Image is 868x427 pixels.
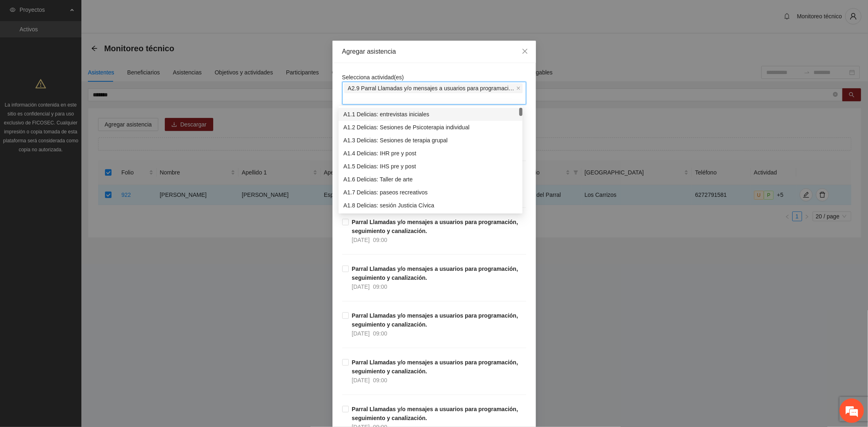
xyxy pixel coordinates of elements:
span: A2.9 Parral Llamadas y/o mensajes a usuarios para programación, seguimiento y canalización. [344,83,523,93]
div: Agregar asistencia [342,47,526,56]
strong: Parral Llamadas y/o mensajes a usuarios para programación, seguimiento y canalización. [352,359,518,375]
span: Ok, voy a estar pendiente de mi internet. [31,129,143,137]
span: [DATE] [352,237,370,243]
div: A1.8 Delicias: sesión Justicia Cívica [343,201,518,210]
span: Finalizar chat [140,227,149,233]
span: 09:00 [373,330,387,337]
span: Selecciona actividad(es) [342,74,404,81]
span: 09:00 [373,283,387,290]
span: close [522,48,528,54]
div: Tú [14,118,144,124]
div: A1.5 Delicias: IHS pre y post [343,162,518,171]
span: No de ticket: #3411 [16,157,68,166]
div: A1.2 Delicias: Sesiones de Psicoterapia individual [339,121,523,134]
div: A1.7 Delicias: paseos recreativos [339,186,523,199]
strong: Parral Llamadas y/o mensajes a usuarios para programación, seguimiento y canalización. [352,266,518,281]
textarea: Escriba su mensaje y pulse “Intro” [4,237,155,266]
em: Volver a enviar [120,213,128,218]
div: Tú [14,200,144,206]
div: A1.5 Delicias: IHS pre y post [339,160,523,173]
span: [DATE] [352,330,370,337]
div: Minimizar ventana de chat en vivo [133,4,153,24]
div: A1.7 Delicias: paseos recreativos [343,188,518,197]
div: 11:32 AM [11,61,137,113]
span: no [136,211,143,220]
span: [DATE] [352,377,370,383]
span: Entiendo, te recomiendo que cuando suceda este error, recargues la página. Por el momento, te asi... [16,65,131,109]
div: A1.1 Delicias: entrevistas iniciales [343,110,518,119]
div: [PERSON_NAME] [14,146,149,152]
span: A2.9 Parral Llamadas y/o mensajes a usuarios para programación, seguimiento y canalización. [348,84,515,93]
span: 09:00 [373,377,387,383]
span: Enviar mensaje de voz [129,247,137,255]
div: 11:32 AM [26,125,149,141]
button: Close [514,41,536,63]
div: Chatee con nosotros ahora [36,40,130,50]
span: Además de este error ¿has tenido algún otro problema? [16,174,131,192]
div: 11:33 AM [11,153,74,169]
div: A1.1 Delicias: entrevistas iniciales [339,108,523,121]
div: A1.8 Delicias: sesión Justicia Cívica [339,199,523,212]
div: A1.4 Delicias: IHR pre y post [343,149,518,158]
div: 11:54 AM [130,207,149,223]
div: A1.2 Delicias: Sesiones de Psicoterapia individual [343,123,518,132]
span: 09:00 [373,237,387,243]
div: A1.4 Delicias: IHR pre y post [339,147,523,160]
div: A1.3 Delicias: Sesiones de terapia grupal [343,136,518,145]
span: [DATE] [352,283,370,290]
div: 11:33 AM [11,170,137,195]
span: Más acciones [129,227,136,233]
div: A1.6 Delicias: Taller de arte [343,175,518,184]
span: Adjuntar un archivo [141,247,149,255]
strong: Parral Llamadas y/o mensajes a usuarios para programación, seguimiento y canalización. [352,406,518,421]
div: A1.6 Delicias: Taller de arte [339,173,523,186]
div: A1.3 Delicias: Sesiones de terapia grupal [339,134,523,147]
strong: Parral Llamadas y/o mensajes a usuarios para programación, seguimiento y canalización. [352,312,518,328]
span: (Editado) [63,183,83,192]
strong: Parral Llamadas y/o mensajes a usuarios para programación, seguimiento y canalización. [352,219,518,234]
span: close [516,86,520,90]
